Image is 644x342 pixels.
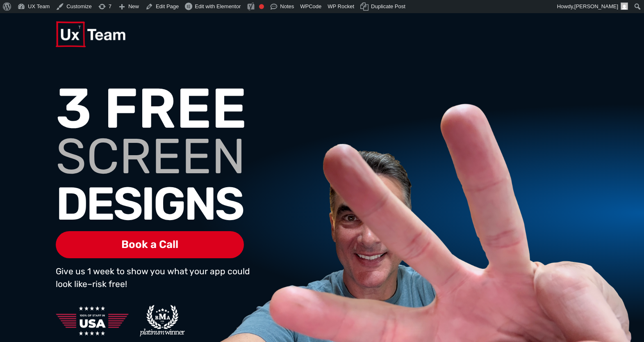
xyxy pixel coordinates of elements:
p: Give us 1 week to show you what your app could look like–risk free! [56,265,252,291]
span: Edit with Elementor [195,3,241,9]
div: Focus keyphrase not set [259,4,264,9]
h1: SCREEN [56,136,289,177]
a: Book a Call [56,231,244,258]
span: Book a Call [121,239,178,250]
span: [PERSON_NAME] [574,3,618,9]
h1: 3 FREE [56,88,289,129]
h1: DESIGNS [56,184,289,225]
